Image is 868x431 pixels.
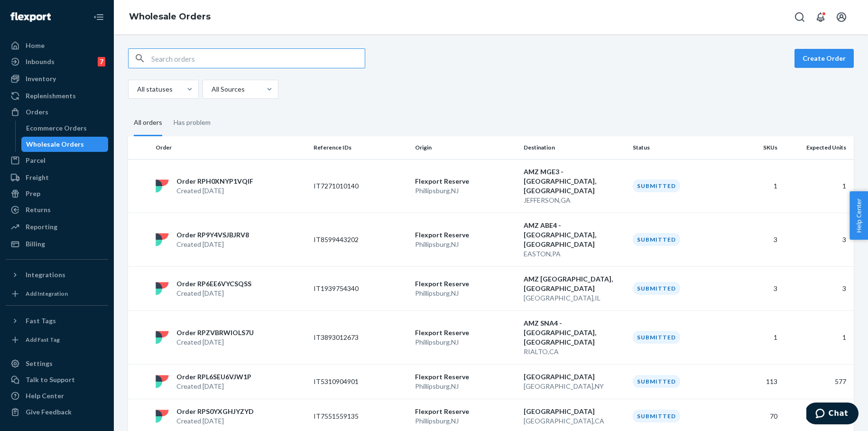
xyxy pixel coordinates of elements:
input: All Sources [211,84,212,94]
p: Flexport Reserve [415,279,517,289]
div: Freight [26,173,49,182]
th: Reference IDs [310,136,411,159]
div: Replenishments [26,91,76,101]
div: Help Center [26,391,64,401]
p: Order RPL6SEU6VJW1P [176,372,251,382]
p: AMZ SNA4 - [GEOGRAPHIC_DATA], [GEOGRAPHIC_DATA] [524,319,625,347]
div: Has problem [174,110,211,135]
div: Home [26,41,45,50]
p: AMZ MGE3 - [GEOGRAPHIC_DATA], [GEOGRAPHIC_DATA] [524,167,625,196]
th: Order [152,136,310,159]
div: Submitted [633,331,680,344]
p: Created [DATE] [176,337,254,347]
td: 1 [781,310,854,364]
p: Phillipsburg , NJ [415,240,517,249]
button: Integrations [6,267,108,282]
a: Inventory [6,71,108,86]
img: Flexport logo [10,12,51,22]
p: Order RP6EE6VYCSQSS [176,279,251,289]
button: Fast Tags [6,313,108,328]
div: Prep [26,189,40,198]
div: Submitted [633,179,680,192]
img: flexport logo [156,375,169,388]
div: All orders [134,110,162,136]
iframe: Opens a widget where you can chat to one of our agents [806,403,859,426]
img: flexport logo [156,179,169,193]
button: Open Search Box [790,8,809,27]
p: AMZ [GEOGRAPHIC_DATA], [GEOGRAPHIC_DATA] [524,274,625,293]
p: [GEOGRAPHIC_DATA] , IL [524,293,625,303]
th: Status [629,136,730,159]
input: Search orders [151,49,365,68]
p: [GEOGRAPHIC_DATA] [524,407,625,416]
button: Open notifications [811,8,830,27]
a: Billing [6,236,108,252]
a: Settings [6,356,108,371]
p: Phillipsburg , NJ [415,337,517,347]
p: Phillipsburg , NJ [415,416,517,426]
p: Created [DATE] [176,240,249,249]
a: Ecommerce Orders [21,121,109,136]
td: 1 [781,159,854,213]
p: Flexport Reserve [415,177,517,186]
th: Destination [520,136,629,159]
a: Reporting [6,219,108,234]
p: RIALTO , CA [524,347,625,356]
td: 1 [730,159,781,213]
img: flexport logo [156,331,169,344]
div: Returns [26,205,51,215]
img: flexport logo [156,282,169,295]
th: Expected Units [781,136,854,159]
a: Replenishments [6,88,108,103]
div: Settings [26,359,53,368]
a: Orders [6,104,108,120]
button: Help Center [850,191,868,240]
p: Phillipsburg , NJ [415,382,517,391]
a: Wholesale Orders [129,11,211,22]
div: Billing [26,239,45,249]
p: IT7551559135 [314,412,389,421]
div: Talk to Support [26,375,75,384]
p: Created [DATE] [176,186,253,196]
div: Submitted [633,282,680,295]
th: SKUs [730,136,781,159]
p: IT5310904901 [314,377,389,386]
img: flexport logo [156,233,169,246]
button: Talk to Support [6,372,108,387]
a: Home [6,38,108,53]
p: IT1939754340 [314,284,389,293]
p: Flexport Reserve [415,372,517,382]
div: Ecommerce Orders [26,123,87,133]
p: Flexport Reserve [415,230,517,240]
p: Order RP9Y4VSJBJRV8 [176,230,249,240]
div: 7 [98,57,105,66]
p: [GEOGRAPHIC_DATA] [524,372,625,382]
div: Submitted [633,233,680,246]
td: 577 [781,364,854,399]
div: Submitted [633,375,680,388]
div: Reporting [26,222,57,232]
a: Returns [6,202,108,217]
td: 3 [730,213,781,266]
a: Add Integration [6,286,108,301]
div: Parcel [26,156,46,165]
td: 3 [781,213,854,266]
p: Order RPH0XNYP1VQIF [176,177,253,186]
p: Phillipsburg , NJ [415,186,517,196]
a: Freight [6,170,108,185]
p: [GEOGRAPHIC_DATA] , CA [524,416,625,426]
div: Integrations [26,270,65,280]
div: Add Integration [26,290,68,298]
a: Help Center [6,388,108,403]
div: Orders [26,107,48,117]
p: Created [DATE] [176,382,251,391]
div: Fast Tags [26,316,56,326]
p: Created [DATE] [176,416,254,426]
a: Inbounds7 [6,54,108,69]
p: Flexport Reserve [415,407,517,416]
div: Wholesale Orders [26,140,84,149]
p: Order RPS0YXGHJYZYD [176,407,254,416]
a: Add Fast Tag [6,332,108,347]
